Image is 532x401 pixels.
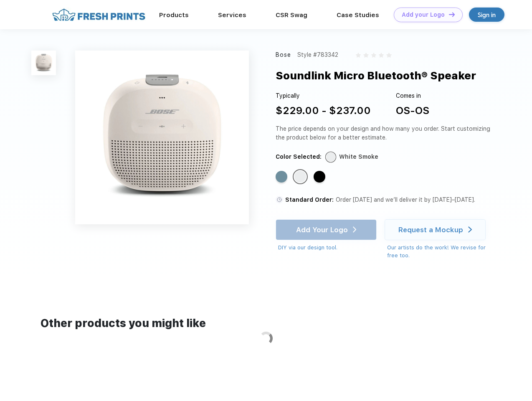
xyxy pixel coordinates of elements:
[276,11,307,19] a: CSR Swag
[276,51,291,59] div: Bose
[218,11,246,19] a: Services
[278,244,377,252] div: DIY via our design tool.
[297,51,338,59] div: Style #783342
[50,8,148,22] img: fo%20logo%202.webp
[387,244,494,260] div: Our artists do the work! We revise for free too.
[468,226,472,233] img: white arrow
[396,91,429,100] div: Comes in
[159,11,189,19] a: Products
[356,53,361,58] img: gray_star.svg
[285,196,334,203] span: Standard Order:
[336,196,475,203] span: Order [DATE] and we’ll deliver it by [DATE]–[DATE].
[339,152,378,161] div: White Smoke
[294,171,306,183] div: White Smoke
[41,315,491,332] div: Other products you might like
[314,171,325,183] div: Black
[386,53,391,58] img: gray_star.svg
[396,103,429,118] div: OS-OS
[478,10,496,20] div: Sign in
[276,68,476,84] div: Soundlink Micro Bluetooth® Speaker
[379,53,384,58] img: gray_star.svg
[402,11,445,18] div: Add your Logo
[75,51,249,224] img: func=resize&h=640
[449,12,455,17] img: DT
[276,196,283,203] img: standard order
[31,51,56,75] img: func=resize&h=100
[363,53,368,58] img: gray_star.svg
[276,171,287,183] div: Stone Blue
[276,152,322,161] div: Color Selected:
[276,91,371,100] div: Typically
[469,8,504,22] a: Sign in
[276,124,494,142] div: The price depends on your design and how many you order. Start customizing the product below for ...
[276,103,371,118] div: $229.00 - $237.00
[398,226,463,234] div: Request a Mockup
[371,53,376,58] img: gray_star.svg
